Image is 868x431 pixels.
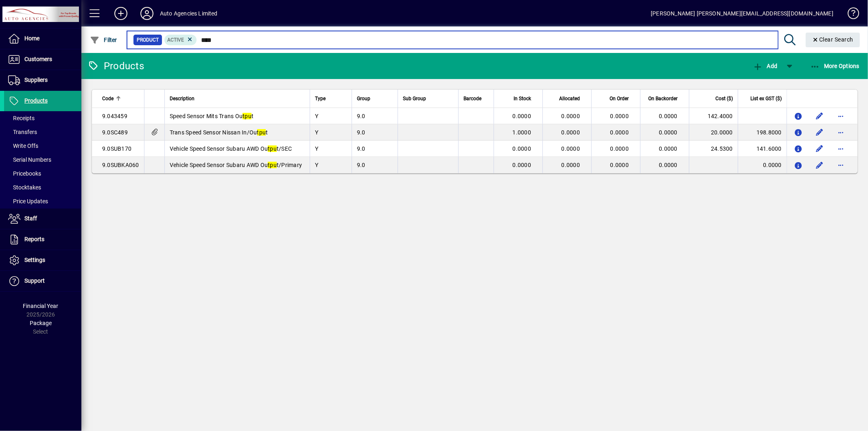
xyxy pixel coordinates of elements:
[4,125,81,139] a: Transfers
[4,250,81,270] a: Settings
[8,184,41,191] span: Stocktakes
[834,110,847,123] button: More options
[513,162,531,168] span: 0.0000
[8,170,41,177] span: Pricebooks
[562,162,580,168] span: 0.0000
[24,56,52,62] span: Customers
[403,94,426,103] span: Sub Group
[102,162,139,168] span: 9.0SUBKA060
[315,94,326,103] span: Type
[4,139,81,153] a: Write Offs
[315,145,318,152] span: Y
[513,145,531,152] span: 0.0000
[834,142,847,155] button: More options
[834,158,847,172] button: More options
[90,37,117,43] span: Filter
[170,145,292,152] span: Vehicle Speed Sensor Subaru AWD Ou t/SEC
[499,94,538,103] div: In Stock
[403,94,453,103] div: Sub Group
[806,33,860,47] button: Clear
[170,94,195,103] span: Description
[4,49,81,70] a: Customers
[4,70,81,90] a: Suppliers
[108,6,134,21] button: Add
[4,29,81,49] a: Home
[562,113,580,119] span: 0.0000
[715,94,733,103] span: Cost ($)
[651,7,833,20] div: [PERSON_NAME] [PERSON_NAME][EMAIL_ADDRESS][DOMAIN_NAME]
[23,303,59,309] span: Financial Year
[689,108,738,124] td: 142.4000
[689,124,738,141] td: 20.0000
[30,320,52,326] span: Package
[102,113,127,119] span: 9.043459
[164,35,197,45] mat-chip: Activation Status: Active
[812,36,854,43] span: Clear Search
[842,2,858,28] a: Knowledge Base
[24,97,48,104] span: Products
[810,63,860,69] span: More Options
[315,129,318,136] span: Y
[315,94,347,103] div: Type
[4,209,81,229] a: Staff
[170,129,268,136] span: Trans Speed Sensor Nissan In/Ou t
[87,59,144,73] div: Products
[808,59,862,73] button: More Options
[4,153,81,167] a: Serial Numbers
[4,180,81,194] a: Stocktakes
[4,271,81,291] a: Support
[659,129,678,136] span: 0.0000
[738,141,787,157] td: 141.6000
[315,162,318,168] span: Y
[813,142,826,155] button: Edit
[88,33,119,47] button: Filter
[4,194,81,208] a: Price Updates
[8,156,51,163] span: Serial Numbers
[24,215,37,222] span: Staff
[753,63,777,69] span: Add
[243,113,251,119] em: tpu
[8,129,37,135] span: Transfers
[659,145,678,152] span: 0.0000
[464,94,481,103] span: Barcode
[813,126,826,139] button: Edit
[659,162,678,168] span: 0.0000
[610,129,629,136] span: 0.0000
[268,162,277,168] em: tpu
[559,94,580,103] span: Allocated
[813,110,826,123] button: Edit
[513,113,531,119] span: 0.0000
[257,129,266,136] em: tpu
[562,145,580,152] span: 0.0000
[738,157,787,173] td: 0.0000
[8,115,35,121] span: Receipts
[24,35,39,42] span: Home
[268,145,277,152] em: tpu
[4,167,81,180] a: Pricebooks
[170,162,302,168] span: Vehicle Speed Sensor Subaru AWD Ou t/Primary
[738,124,787,141] td: 198.8000
[645,94,685,103] div: On Backorder
[834,126,847,139] button: More options
[357,113,365,119] span: 9.0
[4,229,81,250] a: Reports
[134,6,160,21] button: Profile
[24,236,44,242] span: Reports
[8,143,38,149] span: Write Offs
[160,7,218,20] div: Auto Agencies Limited
[170,113,254,119] span: Speed Sensor Mits Trans Ou t
[24,77,48,83] span: Suppliers
[168,37,184,43] span: Active
[357,162,365,168] span: 9.0
[315,113,318,119] span: Y
[597,94,636,103] div: On Order
[464,94,489,103] div: Barcode
[357,129,365,136] span: 9.0
[357,145,365,152] span: 9.0
[813,158,826,172] button: Edit
[170,94,305,103] div: Description
[357,94,370,103] span: Group
[514,94,531,103] span: In Stock
[24,277,45,284] span: Support
[102,129,128,136] span: 9.0SC489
